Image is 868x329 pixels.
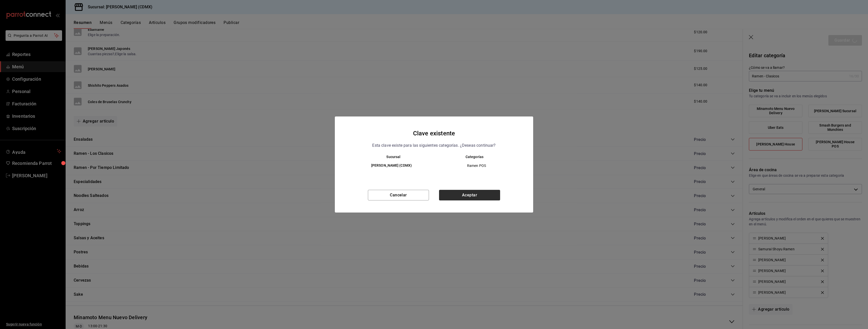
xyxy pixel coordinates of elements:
[413,129,455,138] h4: Clave existente
[439,190,500,200] button: Aceptar
[368,190,429,200] button: Cancelar
[438,163,515,168] span: Ramen POS
[372,142,496,149] p: Esta clave existe para las siguientes categorías. ¿Deseas continuar?
[345,155,434,159] th: Sucursal
[353,163,430,168] h6: [PERSON_NAME] (CDMX)
[434,155,523,159] th: Categorías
